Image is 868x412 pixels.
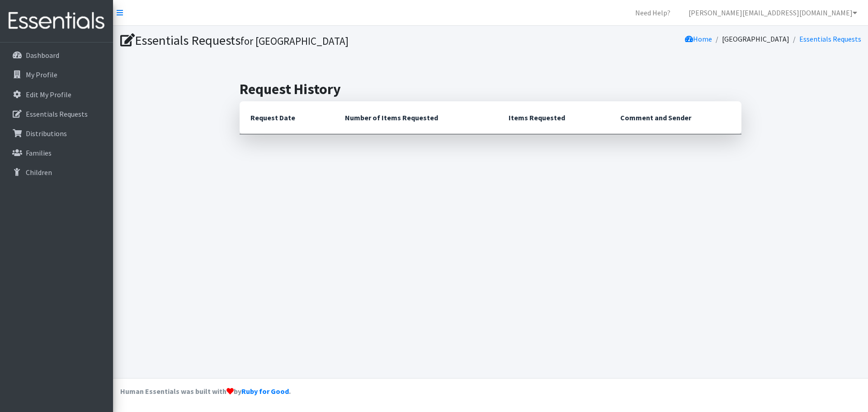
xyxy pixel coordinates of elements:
[26,148,52,157] p: Families
[241,387,289,396] a: Ruby for Good
[4,124,109,142] a: Distributions
[334,101,498,134] th: Number of Items Requested
[4,66,109,84] a: My Profile
[609,101,741,134] th: Comment and Sender
[26,90,71,99] p: Edit My Profile
[4,6,109,36] img: HumanEssentials
[4,144,109,162] a: Families
[4,163,109,181] a: Children
[4,105,109,123] a: Essentials Requests
[240,101,334,134] th: Request Date
[799,34,861,43] a: Essentials Requests
[120,387,291,396] strong: Human Essentials was built with by .
[685,34,712,43] a: Home
[26,51,59,60] p: Dashboard
[26,70,57,79] p: My Profile
[241,34,349,47] small: for [GEOGRAPHIC_DATA]
[240,81,741,98] h2: Request History
[4,85,109,104] a: Edit My Profile
[722,34,789,43] a: [GEOGRAPHIC_DATA]
[4,46,109,64] a: Dashboard
[120,33,487,48] h1: Essentials Requests
[628,4,678,22] a: Need Help?
[26,168,52,177] p: Children
[681,4,864,22] a: [PERSON_NAME][EMAIL_ADDRESS][DOMAIN_NAME]
[26,129,67,138] p: Distributions
[26,109,88,118] p: Essentials Requests
[498,101,609,134] th: Items Requested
